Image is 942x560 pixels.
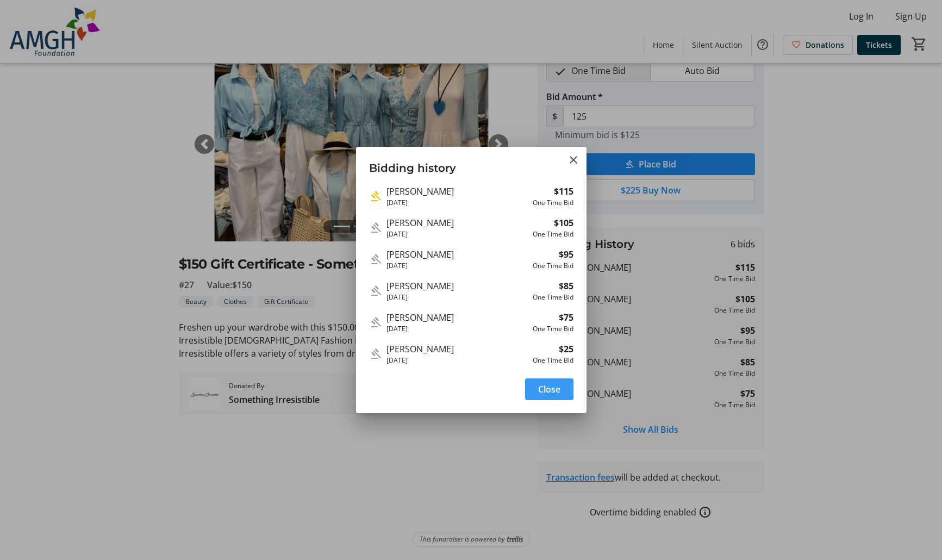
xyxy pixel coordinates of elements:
[369,316,382,329] mat-icon: Outbid
[369,221,382,234] mat-icon: Outbid
[538,383,560,396] span: Close
[559,311,573,324] strong: $75
[386,248,528,261] div: [PERSON_NAME]
[386,343,528,356] div: [PERSON_NAME]
[559,248,573,261] strong: $95
[386,324,528,334] div: [DATE]
[386,229,528,239] div: [DATE]
[369,347,382,360] mat-icon: Outbid
[386,293,528,302] div: [DATE]
[533,356,573,365] div: One Time Bid
[369,190,382,203] mat-icon: Highest bid
[533,293,573,302] div: One Time Bid
[533,229,573,239] div: One Time Bid
[369,284,382,297] mat-icon: Outbid
[386,185,528,198] div: [PERSON_NAME]
[386,356,528,365] div: [DATE]
[369,185,573,365] div: Bidding history
[559,343,573,356] strong: $25
[533,324,573,334] div: One Time Bid
[369,253,382,266] mat-icon: Outbid
[559,279,573,293] strong: $85
[554,216,573,229] strong: $105
[554,185,573,198] strong: $115
[386,198,528,208] div: [DATE]
[386,216,528,229] div: [PERSON_NAME]
[525,378,573,400] button: Close
[356,147,587,184] h3: Bidding history
[533,198,573,208] div: One Time Bid
[386,279,528,293] div: [PERSON_NAME]
[386,261,528,271] div: [DATE]
[386,311,528,324] div: [PERSON_NAME]
[567,153,580,166] button: Close
[533,261,573,271] div: One Time Bid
